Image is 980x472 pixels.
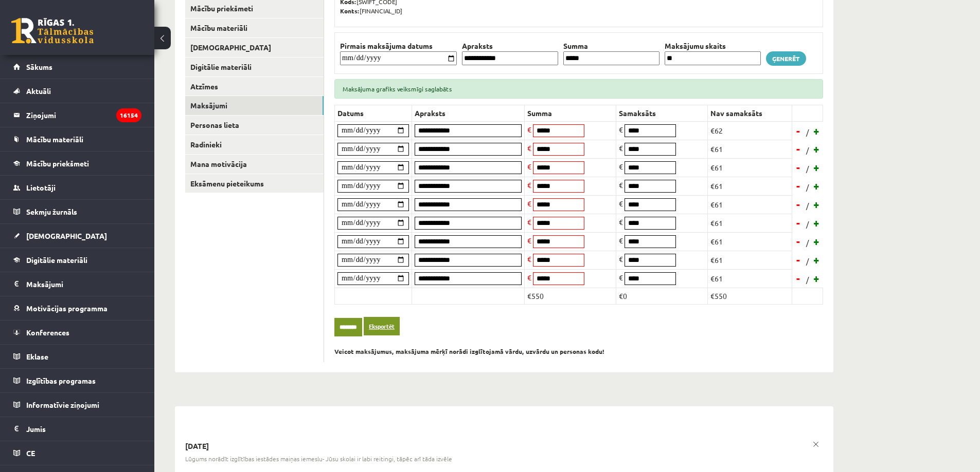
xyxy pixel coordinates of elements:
span: CE [26,448,35,458]
th: Nav samaksāts [708,105,792,121]
a: + [812,197,822,212]
a: Rīgas 1. Tālmācības vidusskola [11,18,94,44]
a: + [812,252,822,268]
span: € [527,125,531,134]
a: - [793,252,804,268]
span: / [805,256,810,267]
a: Personas lieta [185,116,324,135]
span: € [619,273,623,282]
p: [DATE] [185,441,823,451]
span: Mācību materiāli [26,135,83,144]
span: / [805,163,810,174]
a: Atzīmes [185,77,324,96]
a: - [793,215,804,231]
a: Maksājumi [185,96,324,115]
a: Maksājumi [13,272,141,296]
span: / [805,274,810,285]
a: Ziņojumi16154 [13,103,141,127]
span: Jumis [26,424,46,433]
td: €61 [708,158,792,177]
th: Datums [335,105,412,121]
span: / [805,127,810,138]
a: Digitālie materiāli [185,58,324,77]
span: Motivācijas programma [26,304,108,313]
span: € [619,254,623,263]
div: Maksājuma grafiks veiksmīgi saglabāts [334,79,823,99]
span: / [805,200,810,211]
span: Konferences [26,328,69,337]
span: Eklase [26,352,48,361]
th: Summa [525,105,616,121]
b: Konts: [340,7,360,15]
td: €61 [708,195,792,214]
a: Sākums [13,55,141,79]
span: € [619,199,623,208]
a: - [793,234,804,249]
a: + [812,160,822,175]
span: Lūgums norādīt izglītības iestādes maiņas iemeslu- Jūsu skolai ir labi reitingi, tāpēc arī tāda i... [185,455,452,463]
a: Aktuāli [13,79,141,103]
a: Lietotāji [13,176,141,199]
span: / [805,219,810,230]
span: € [527,180,531,190]
a: Konferences [13,320,141,344]
a: Sekmju žurnāls [13,200,141,223]
span: € [527,236,531,245]
span: / [805,182,810,193]
td: €61 [708,140,792,158]
span: € [527,273,531,282]
a: + [812,123,822,139]
th: Apraksts [412,105,525,121]
a: [DEMOGRAPHIC_DATA] [13,224,141,248]
a: - [793,197,804,212]
a: + [812,215,822,231]
span: Izglītības programas [26,376,96,385]
span: Aktuāli [26,86,51,96]
span: Digitālie materiāli [26,255,87,265]
a: Mana motivācija [185,155,324,174]
a: Radinieki [185,135,324,154]
span: / [805,237,810,248]
th: Summa [561,41,662,51]
a: Motivācijas programma [13,296,141,320]
a: - [793,141,804,157]
td: €61 [708,251,792,269]
legend: Maksājumi [26,272,141,296]
span: Sekmju žurnāls [26,207,77,216]
span: Informatīvie ziņojumi [26,400,99,409]
a: Eksportēt [364,317,400,336]
td: €0 [616,288,708,304]
a: - [793,271,804,286]
b: Veicot maksājumus, maksājuma mērķī norādi izglītojamā vārdu, uzvārdu un personas kodu! [334,347,604,355]
td: €62 [708,121,792,140]
a: Digitālie materiāli [13,248,141,272]
th: Pirmais maksājuma datums [337,41,459,51]
span: / [805,145,810,156]
a: Izglītības programas [13,369,141,392]
span: Lietotāji [26,183,56,192]
span: € [619,125,623,134]
span: € [527,217,531,226]
span: € [619,143,623,153]
span: € [619,236,623,245]
a: + [812,234,822,249]
a: - [793,123,804,139]
span: € [527,254,531,263]
td: €550 [708,288,792,304]
td: €550 [525,288,616,304]
span: Mācību priekšmeti [26,159,89,168]
a: Mācību priekšmeti [13,152,141,175]
a: Ģenerēt [766,51,806,66]
a: + [812,141,822,157]
a: Mācību materiāli [185,18,324,37]
a: Mācību materiāli [13,127,141,151]
td: €61 [708,177,792,195]
a: Jumis [13,417,141,441]
legend: Ziņojumi [26,103,141,127]
a: [DEMOGRAPHIC_DATA] [185,38,324,57]
span: [DEMOGRAPHIC_DATA] [26,231,107,240]
a: Eklase [13,345,141,368]
a: Informatīvie ziņojumi [13,393,141,417]
a: Eksāmenu pieteikums [185,174,324,193]
a: - [793,160,804,175]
